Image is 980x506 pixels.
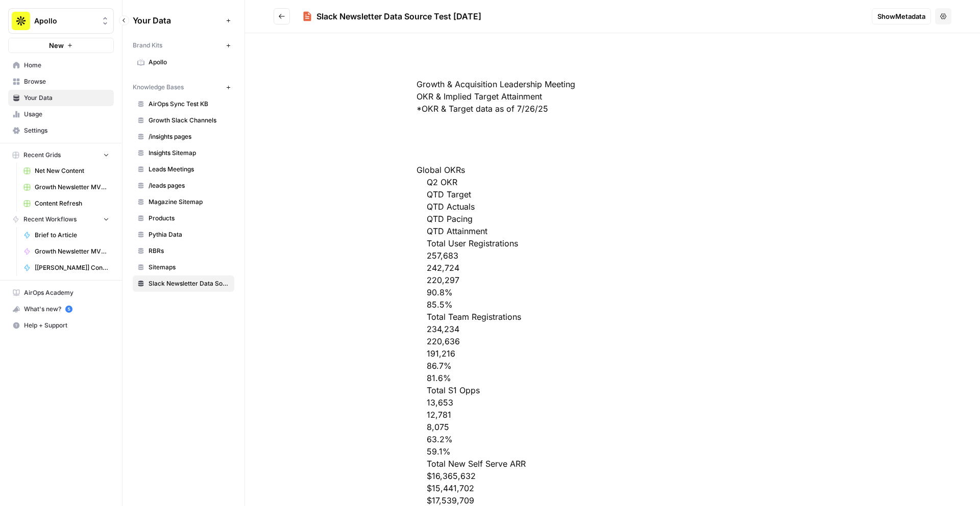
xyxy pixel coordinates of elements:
span: Net New Content [35,166,109,175]
span: Insights Sitemap [149,148,230,158]
button: Help + Support [8,317,114,334]
span: RBRs [149,246,230,256]
span: Sitemaps [149,263,230,272]
span: New [49,40,64,50]
span: Slack Newsletter Data Source Test [DATE] [149,279,230,288]
span: Settings [24,126,109,135]
a: Net New Content [19,163,114,179]
a: Your Data [8,90,114,106]
span: Magazine Sitemap [149,197,230,207]
span: Recent Grids [23,150,61,160]
a: Usage [8,106,114,122]
a: /insights pages [133,129,234,145]
a: Products [133,210,234,226]
span: Brief to Article [35,231,109,240]
a: Growth Newsletter MVP 1.0 Grid [19,179,114,195]
a: Growth Newsletter MVP 1.0 [19,243,114,260]
a: Settings [8,122,114,139]
div: What's new? [9,301,113,317]
button: New [8,38,114,53]
span: Leads Meetings [149,165,230,174]
span: Products [149,214,230,223]
a: Insights Sitemap [133,145,234,161]
a: Sitemaps [133,259,234,275]
span: Knowledge Bases [133,83,184,92]
button: Recent Grids [8,147,114,163]
a: Brief to Article [19,227,114,243]
button: Go back [274,8,290,24]
a: [[PERSON_NAME]] Content Refresh [19,260,114,276]
span: Help + Support [24,321,109,330]
span: [[PERSON_NAME]] Content Refresh [35,263,109,272]
a: Pythia Data [133,226,234,243]
button: Recent Workflows [8,212,114,227]
span: Your Data [133,14,222,27]
span: Growth Slack Channels [149,116,230,125]
span: AirOps Academy [24,288,109,297]
span: Content Refresh [35,199,109,208]
a: Home [8,57,114,73]
a: Apollo [133,54,234,70]
span: Your Data [24,93,109,103]
span: Browse [24,77,109,86]
span: Recent Workflows [23,215,77,224]
a: Growth Slack Channels [133,112,234,129]
img: Apollo Logo [12,12,30,30]
span: Growth Newsletter MVP 1.0 [35,247,109,256]
a: AirOps Academy [8,285,114,301]
span: Usage [24,110,109,119]
a: 5 [65,306,72,313]
a: Leads Meetings [133,161,234,178]
span: /leads pages [149,181,230,190]
a: Slack Newsletter Data Source Test [DATE] [133,275,234,292]
div: Slack Newsletter Data Source Test [DATE] [316,10,481,22]
a: RBRs [133,243,234,259]
button: Workspace: Apollo [8,8,114,34]
a: Content Refresh [19,195,114,212]
a: AirOps Sync Test KB [133,96,234,112]
span: /insights pages [149,132,230,141]
span: Show Metadata [877,11,925,21]
span: Home [24,61,109,70]
a: Magazine Sitemap [133,194,234,210]
a: /leads pages [133,178,234,194]
span: AirOps Sync Test KB [149,99,230,109]
span: Growth Newsletter MVP 1.0 Grid [35,183,109,192]
button: What's new? 5 [8,301,114,317]
span: Pythia Data [149,230,230,239]
span: Brand Kits [133,41,162,50]
button: ShowMetadata [872,8,931,24]
span: Apollo [34,16,96,26]
span: Apollo [149,58,230,67]
text: 5 [67,307,70,312]
a: Browse [8,73,114,90]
